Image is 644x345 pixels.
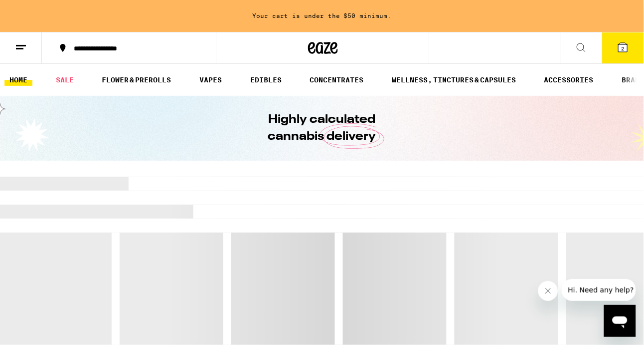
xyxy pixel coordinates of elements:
[360,85,371,96] img: 81f27c5c-57f6-44aa-9514-2feda04d171f.png
[363,0,417,39] img: Vector.png
[602,32,644,63] button: 2
[539,74,599,86] a: ACCESSORIES
[305,74,369,86] a: CONCENTRATES
[260,36,387,67] button: Redirect to URL
[5,12,35,41] img: smile_yellow.png
[240,111,404,145] h1: Highly calculated cannabis delivery
[194,74,227,86] a: VAPES
[622,45,625,51] span: 2
[604,305,636,337] iframe: Button to launch messaging window
[97,74,176,86] a: FLOWER & PREROLLS
[387,74,521,86] a: WELLNESS, TINCTURES & CAPSULES
[45,32,231,57] div: Give $30, Get $40!
[47,56,168,81] div: Refer a friend with [PERSON_NAME]
[245,74,287,86] a: EDIBLES
[51,74,79,86] a: SALE
[538,281,558,301] iframe: Close message
[37,78,48,89] img: star.png
[562,279,636,301] iframe: Message from company
[4,74,32,86] a: HOME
